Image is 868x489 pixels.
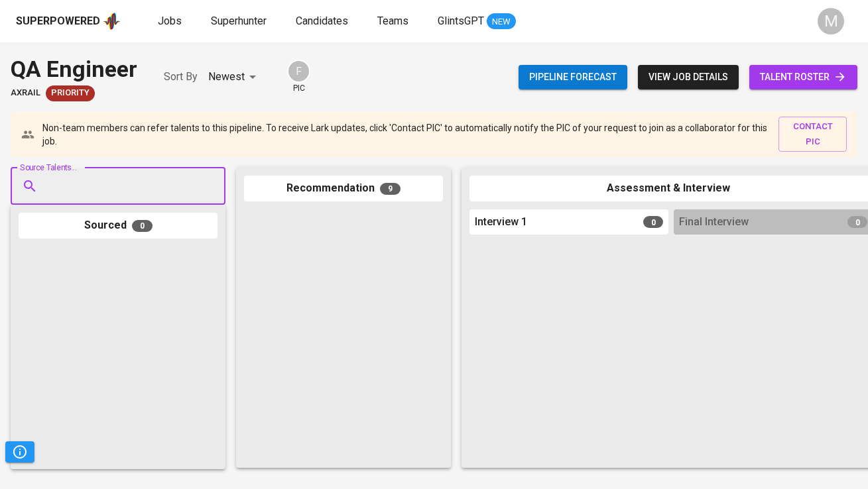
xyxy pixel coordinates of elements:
[377,15,408,27] span: Teams
[287,60,310,83] div: F
[158,15,182,27] span: Jobs
[438,13,516,30] a: GlintsGPT NEW
[16,11,121,31] a: Superpoweredapp logo
[296,15,348,27] span: Candidates
[475,215,527,230] span: Interview 1
[529,69,617,85] span: Pipeline forecast
[16,14,100,29] div: Superpowered
[296,13,351,30] a: Candidates
[643,216,663,228] span: 0
[132,220,153,232] span: 0
[11,87,40,99] span: Axrail
[46,87,95,99] span: Priority
[158,13,184,30] a: Jobs
[218,185,221,188] button: Open
[377,13,411,30] a: Teams
[380,183,401,195] span: 9
[244,176,443,201] div: Recommendation
[785,119,840,150] span: contact pic
[649,69,728,85] span: view job details
[5,441,34,462] button: Pipeline Triggers
[164,69,198,85] p: Sort By
[211,15,267,27] span: Superhunter
[208,65,261,89] div: Newest
[818,8,844,34] div: M
[749,65,857,89] a: talent roster
[42,121,768,148] p: Non-team members can refer talents to this pipeline. To receive Lark updates, click 'Contact PIC'...
[487,15,516,28] span: NEW
[638,65,739,89] button: view job details
[679,215,749,230] span: Final Interview
[19,213,217,239] div: Sourced
[103,11,121,31] img: app logo
[208,69,245,85] p: Newest
[778,117,847,152] button: contact pic
[760,69,847,85] span: talent roster
[211,13,269,30] a: Superhunter
[519,65,627,89] button: Pipeline forecast
[847,216,867,228] span: 0
[11,53,137,85] div: QA Engineer
[46,85,95,101] div: New Job received from Demand Team
[287,60,310,94] div: pic
[438,15,484,27] span: GlintsGPT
